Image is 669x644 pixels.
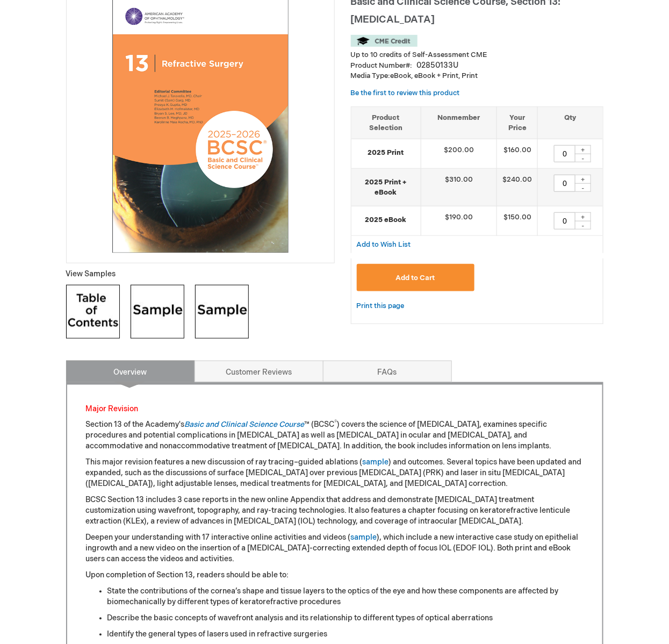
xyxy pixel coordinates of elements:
[86,420,584,452] p: Section 13 of the Academy's ™ (BCSC ) covers the science of [MEDICAL_DATA], examines specific pro...
[575,154,591,162] div: -
[351,50,603,60] li: Up to 10 credits of Self-Assessment CME
[421,169,497,206] td: $310.00
[86,495,584,527] p: BCSC Section 13 includes 3 case reports in the new online Appendix that address and demonstrate [...
[396,274,435,282] span: Add to Cart
[351,35,418,47] img: CME Credit
[497,206,538,236] td: $150.00
[66,285,120,339] img: Click to view
[107,586,584,608] li: State the contributions of the cornea’s shape and tissue layers to the optics of the eye and how ...
[421,206,497,236] td: $190.00
[554,145,576,162] input: Qty
[554,175,576,192] input: Qty
[335,420,337,426] sup: ®
[421,139,497,169] td: $200.00
[351,533,377,542] a: sample
[357,177,415,197] strong: 2025 Print + eBook
[575,212,591,221] div: +
[107,629,584,640] li: Identify the general types of lasers used in refractive surgeries
[86,533,584,565] p: Deepen your understanding with 17 interactive online activities and videos ( ), which include a n...
[66,361,195,382] a: Overview
[575,145,591,154] div: +
[357,240,411,249] span: Add to Wish List
[66,269,335,280] p: View Samples
[86,404,139,413] font: Major Revision
[86,570,584,581] p: Upon completion of Section 13, readers should be able to:
[195,285,249,339] img: Click to view
[575,175,591,184] div: +
[351,89,460,97] a: Be the first to review this product
[497,169,538,206] td: $240.00
[421,107,497,139] th: Nonmember
[195,361,323,382] a: Customer Reviews
[131,285,184,339] img: Click to view
[575,183,591,192] div: -
[107,613,584,624] li: Describe the basic concepts of wavefront analysis and its relationship to different types of opti...
[575,221,591,230] div: -
[357,215,415,225] strong: 2025 eBook
[538,107,603,139] th: Qty
[351,107,421,139] th: Product Selection
[417,60,459,71] div: 02850133U
[351,61,413,70] strong: Product Number
[357,240,411,249] a: Add to Wish List
[357,148,415,158] strong: 2025 Print
[497,139,538,169] td: $160.00
[351,71,391,80] strong: Media Type:
[185,420,305,430] a: Basic and Clinical Science Course
[554,212,576,230] input: Qty
[357,299,405,313] a: Print this page
[357,264,475,291] button: Add to Cart
[323,361,452,382] a: FAQs
[351,71,603,81] p: eBook, eBook + Print, Print
[86,457,584,490] p: This major revision features a new discussion of ray tracing–guided ablations ( ) and outcomes. S...
[363,458,389,467] a: sample
[497,107,538,139] th: Your Price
